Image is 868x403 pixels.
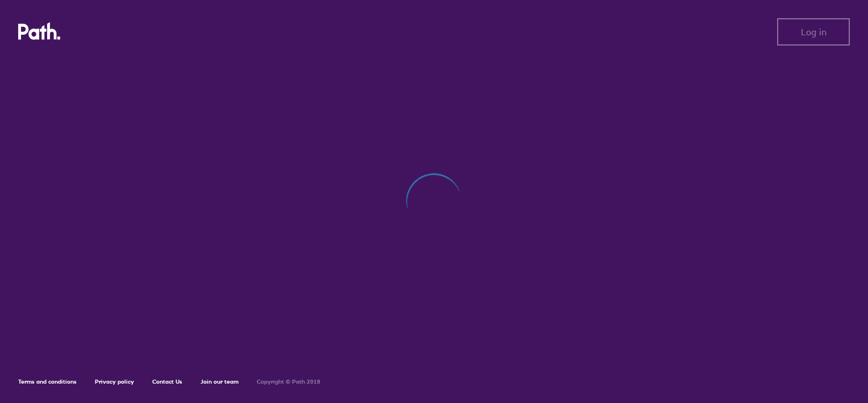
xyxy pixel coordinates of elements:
button: Log in [777,18,850,46]
span: Log in [801,27,827,37]
a: Terms and conditions [18,378,77,385]
a: Privacy policy [95,378,134,385]
h6: Copyright © Path 2018 [257,379,320,385]
a: Contact Us [152,378,182,385]
a: Join our team [201,378,239,385]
